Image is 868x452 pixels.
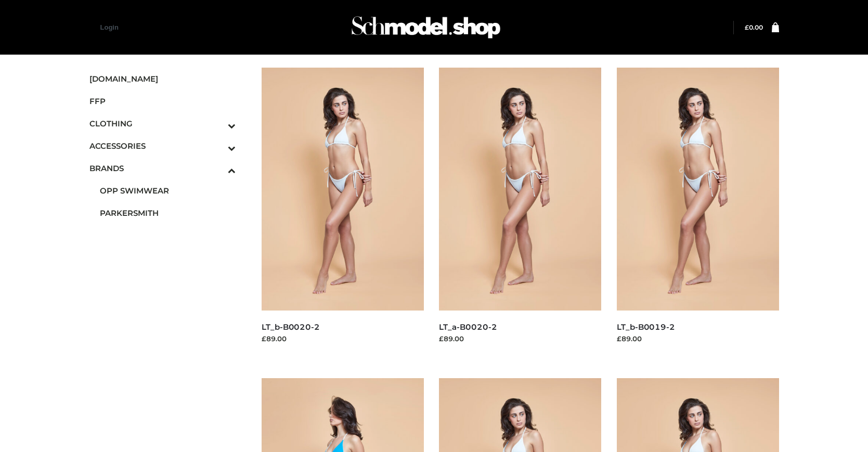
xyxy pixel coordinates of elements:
[89,90,236,112] a: FFP
[100,202,236,224] a: PARKERSMITH
[89,112,236,135] a: CLOTHINGToggle Submenu
[348,7,504,48] img: Schmodel Admin 964
[745,23,763,31] a: £0.00
[617,322,675,332] a: LT_b-B0019-2
[89,162,236,174] span: BRANDS
[262,333,424,344] div: £89.00
[199,112,236,135] button: Toggle Submenu
[89,140,236,152] span: ACCESSORIES
[745,23,763,31] bdi: 0.00
[89,157,236,179] a: BRANDSToggle Submenu
[89,73,236,85] span: [DOMAIN_NAME]
[89,118,236,130] span: CLOTHING
[100,207,236,219] span: PARKERSMITH
[100,23,119,31] a: Login
[262,322,320,332] a: LT_b-B0020-2
[439,322,497,332] a: LT_a-B0020-2
[617,333,779,344] div: £89.00
[89,68,236,90] a: [DOMAIN_NAME]
[89,135,236,157] a: ACCESSORIESToggle Submenu
[199,135,236,157] button: Toggle Submenu
[439,333,601,344] div: £89.00
[745,23,749,31] span: £
[199,157,236,179] button: Toggle Submenu
[100,185,236,197] span: OPP SWIMWEAR
[100,179,236,202] a: OPP SWIMWEAR
[89,95,236,107] span: FFP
